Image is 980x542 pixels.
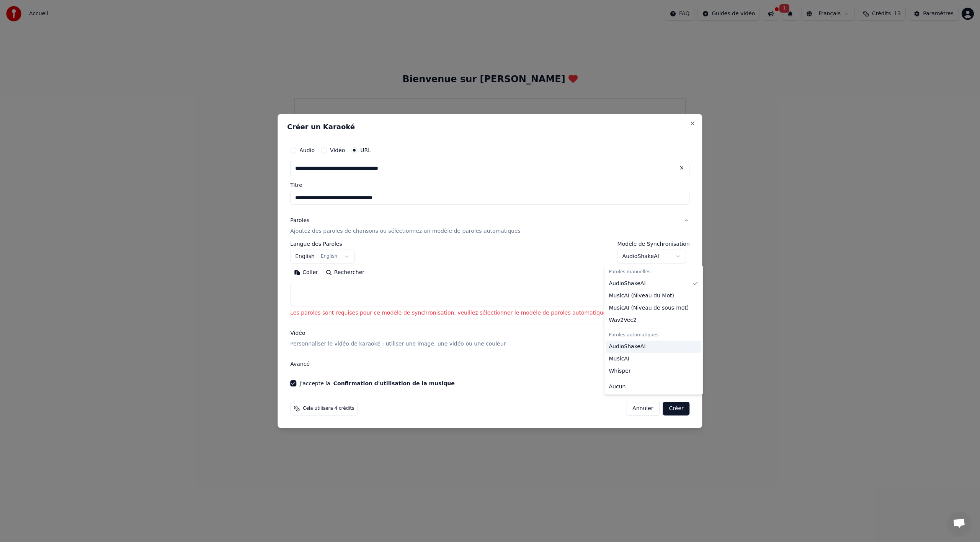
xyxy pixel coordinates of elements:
span: MusicAI ( Niveau de sous-mot ) [609,304,689,312]
span: AudioShakeAI [609,280,646,287]
span: MusicAI ( Niveau du Mot ) [609,292,674,300]
div: Paroles manuelles [606,267,701,277]
span: Aucun [609,383,626,391]
span: Wav2Vec2 [609,316,637,324]
div: Paroles automatiques [606,330,701,341]
span: MusicAI [609,355,630,363]
span: AudioShakeAI [609,343,646,351]
span: Whisper [609,367,631,375]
